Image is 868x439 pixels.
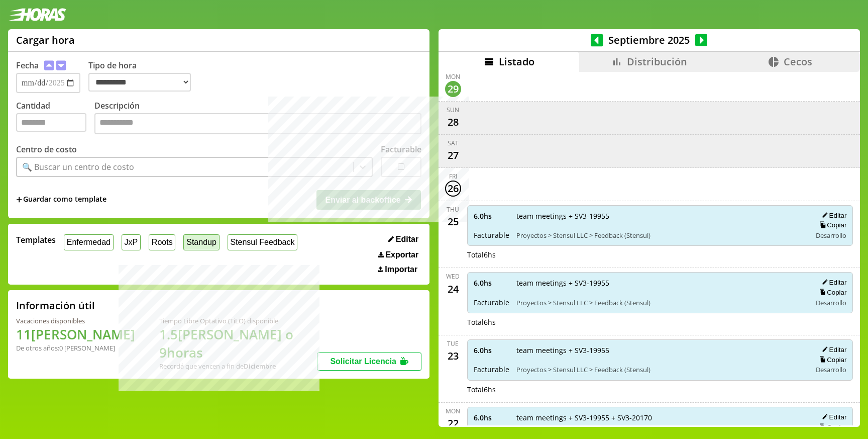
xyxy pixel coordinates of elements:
button: Editar [819,211,846,220]
div: 27 [445,147,461,163]
button: JxP [122,234,141,250]
div: 23 [445,348,461,364]
span: Desarrollo [816,231,846,240]
div: 28 [445,114,461,130]
label: Cantidad [16,100,94,137]
div: Thu [447,205,459,214]
button: Editar [819,413,846,421]
span: Proyectos > Stensul LLC > Feedback (Stensul) [516,231,805,240]
span: team meetings + SV3-19955 [516,278,805,288]
div: De otros años: 0 [PERSON_NAME] [16,343,135,353]
div: 22 [445,415,461,431]
span: +Guardar como template [16,194,106,205]
div: 24 [445,281,461,297]
div: Mon [446,407,460,415]
select: Tipo de hora [88,73,191,92]
div: 🔍 Buscar un centro de costo [22,161,134,172]
label: Descripción [94,100,421,137]
div: Sat [448,139,459,147]
button: Standup [183,234,219,250]
span: Distribución [627,55,687,68]
div: 25 [445,214,461,230]
div: Mon [446,72,460,81]
span: Templates [16,234,56,245]
div: Fri [449,172,457,181]
div: Tiempo Libre Optativo (TiLO) disponible [159,316,317,325]
label: Facturable [381,144,421,155]
button: Editar [819,278,846,287]
button: Exportar [375,250,421,260]
div: Wed [446,272,460,281]
div: Total 6 hs [467,317,853,327]
button: Roots [149,234,175,250]
button: Stensul Feedback [228,234,298,250]
span: 6.0 hs [474,413,509,422]
span: Desarrollo [816,298,846,307]
button: Editar [819,345,846,354]
span: Editar [396,235,418,244]
span: 6.0 hs [474,345,509,355]
h1: 11 [PERSON_NAME] [16,325,135,343]
span: Facturable [474,230,509,240]
div: Tue [447,339,459,348]
button: Copiar [816,221,846,229]
span: team meetings + SV3-19955 + SV3-20170 [516,413,805,422]
span: Proyectos > Stensul LLC > Feedback (Stensul) [516,365,805,374]
label: Tipo de hora [88,60,199,93]
h1: Cargar hora [16,33,75,47]
span: team meetings + SV3-19955 [516,211,805,221]
span: Listado [499,55,534,68]
b: Diciembre [244,362,276,371]
button: Solicitar Licencia [317,353,421,371]
div: Total 6 hs [467,250,853,259]
div: Sun [447,106,459,114]
div: 26 [445,181,461,197]
button: Editar [385,234,421,244]
span: team meetings + SV3-19955 [516,345,805,355]
span: Solicitar Licencia [330,357,396,366]
span: 6.0 hs [474,278,509,288]
span: Proyectos > Stensul LLC > Feedback (Stensul) [516,298,805,307]
span: Facturable [474,365,509,374]
h1: 1.5 [PERSON_NAME] o 9 horas [159,325,317,362]
div: Recordá que vencen a fin de [159,362,317,371]
div: scrollable content [439,72,860,425]
button: Copiar [816,356,846,364]
img: logotipo [8,8,66,21]
button: Enfermedad [64,234,114,250]
span: Importar [385,265,417,274]
label: Centro de costo [16,144,77,155]
h2: Información útil [16,299,95,312]
button: Copiar [816,423,846,431]
input: Cantidad [16,113,86,132]
span: Cecos [784,55,812,68]
span: 6.0 hs [474,211,509,221]
div: Total 6 hs [467,385,853,394]
span: Desarrollo [816,365,846,374]
span: Facturable [474,298,509,307]
div: Vacaciones disponibles [16,316,135,325]
button: Copiar [816,288,846,297]
span: + [16,194,22,205]
span: Septiembre 2025 [603,33,695,47]
div: 29 [445,81,461,97]
span: Exportar [385,250,418,259]
label: Fecha [16,60,39,71]
textarea: Descripción [94,113,421,134]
